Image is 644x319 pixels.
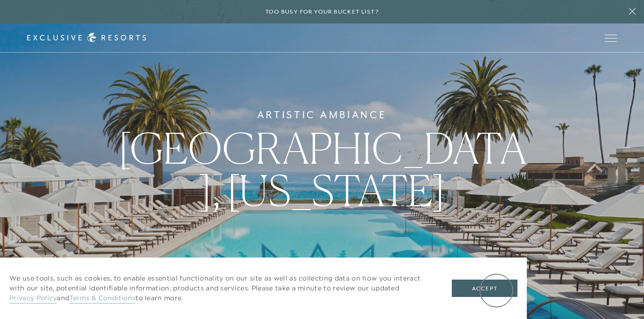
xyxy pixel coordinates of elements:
[452,280,517,297] button: Accept
[118,122,526,216] span: [GEOGRAPHIC_DATA], [US_STATE]
[9,294,57,304] a: Privacy Policy
[69,294,135,304] a: Terms & Conditions
[9,273,433,303] p: We use tools, such as cookies, to enable essential functionality on our site as well as collectin...
[605,35,617,41] button: Open navigation
[265,8,379,16] h6: Too busy for your bucket list?
[257,107,387,122] h6: Artistic Ambiance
